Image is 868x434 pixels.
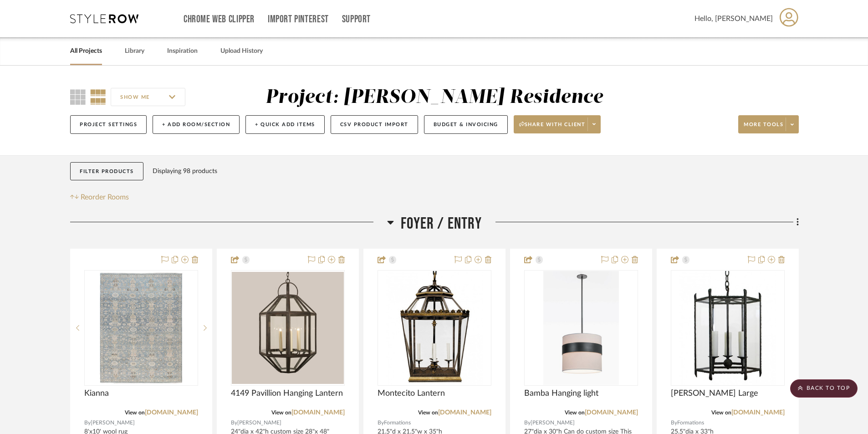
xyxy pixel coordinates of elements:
[671,419,677,427] span: By
[145,409,198,416] a: [DOMAIN_NAME]
[91,419,135,427] span: [PERSON_NAME]
[438,409,491,416] a: [DOMAIN_NAME]
[677,419,704,427] span: Formations
[524,388,598,398] span: Bamba Hanging light
[70,192,129,203] button: Reorder Rooms
[125,410,145,415] span: View on
[524,419,531,427] span: By
[401,214,482,234] span: Foyer / Entry
[153,162,217,180] div: Displaying 98 products
[744,121,783,135] span: More tools
[694,13,773,24] span: Hello, [PERSON_NAME]
[418,410,438,415] span: View on
[245,115,325,134] button: + Quick Add Items
[424,115,508,134] button: Budget & Invoicing
[85,271,198,385] div: 0
[70,45,102,57] a: All Projects
[378,388,445,398] span: Montecito Lantern
[731,409,785,416] a: [DOMAIN_NAME]
[153,115,240,134] button: + Add Room/Section
[331,115,418,134] button: CSV Product Import
[565,410,585,415] span: View on
[531,419,575,427] span: [PERSON_NAME]
[70,162,143,181] button: Filter Products
[514,115,601,133] button: Share with client
[266,88,603,107] div: Project: [PERSON_NAME] Residence
[342,15,371,23] a: Support
[384,419,411,427] span: Formations
[232,272,344,384] img: 4149 Pavillion Hanging Lantern
[81,192,129,203] span: Reorder Rooms
[231,271,344,385] div: 0
[268,15,329,23] a: Import Pinterest
[70,115,147,134] button: Project Settings
[378,271,491,385] div: 0
[220,45,263,57] a: Upload History
[711,410,731,415] span: View on
[237,419,281,427] span: [PERSON_NAME]
[519,121,586,135] span: Share with client
[167,45,198,57] a: Inspiration
[231,419,237,427] span: By
[99,271,184,385] img: Kianna
[386,271,483,385] img: Montecito Lantern
[84,419,91,427] span: By
[125,45,144,57] a: Library
[184,15,255,23] a: Chrome Web Clipper
[671,388,758,398] span: [PERSON_NAME] Large
[231,388,343,398] span: 4149 Pavillion Hanging Lantern
[585,409,638,416] a: [DOMAIN_NAME]
[271,410,291,415] span: View on
[679,271,776,385] img: Diego Lantern Large
[378,419,384,427] span: By
[738,115,799,133] button: More tools
[291,409,345,416] a: [DOMAIN_NAME]
[543,271,619,385] img: Bamba Hanging light
[84,388,109,398] span: Kianna
[790,379,858,398] scroll-to-top-button: BACK TO TOP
